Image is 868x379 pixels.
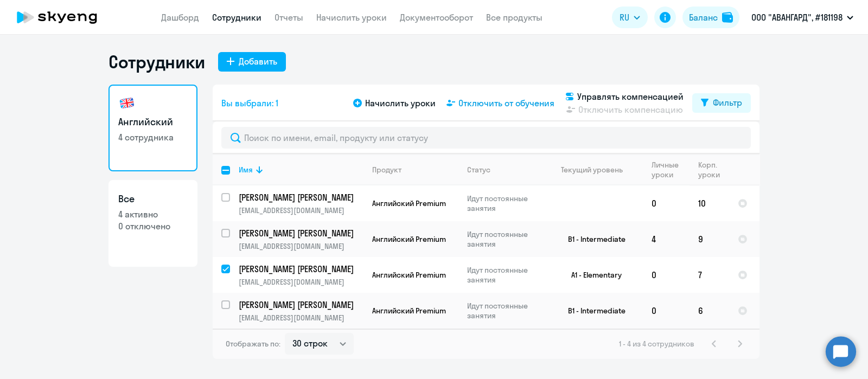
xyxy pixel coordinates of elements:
button: RU [612,7,648,28]
div: Имя [239,165,253,175]
div: Добавить [239,55,277,68]
a: [PERSON_NAME] [PERSON_NAME] [239,227,363,239]
td: 0 [643,257,690,293]
span: Управлять компенсацией [577,90,684,103]
td: 6 [690,293,729,329]
div: Продукт [372,165,458,175]
p: Идут постоянные занятия [467,301,541,320]
a: [PERSON_NAME] [PERSON_NAME] [239,263,363,275]
div: Продукт [372,165,401,175]
a: Сотрудники [212,12,261,23]
td: 7 [690,257,729,293]
p: [PERSON_NAME] [PERSON_NAME] [239,227,361,239]
h1: Сотрудники [108,51,205,73]
p: [EMAIL_ADDRESS][DOMAIN_NAME] [239,205,363,215]
td: B1 - Intermediate [542,293,643,329]
div: Статус [467,165,541,175]
span: Отображать по: [226,339,280,349]
button: Балансbalance [682,7,739,28]
td: 0 [643,185,690,221]
span: Английский Premium [372,270,446,280]
img: english [118,94,136,112]
p: [PERSON_NAME] [PERSON_NAME] [239,299,361,311]
div: Имя [239,165,363,175]
button: Фильтр [692,93,751,113]
p: 4 активно [118,208,188,220]
p: 0 отключено [118,220,188,232]
div: Корп. уроки [698,160,729,179]
span: Начислить уроки [365,97,436,110]
div: Статус [467,165,490,175]
h3: Все [118,192,188,206]
span: 1 - 4 из 4 сотрудников [619,339,694,349]
td: B1 - Intermediate [542,221,643,257]
span: Английский Premium [372,198,446,208]
p: [EMAIL_ADDRESS][DOMAIN_NAME] [239,277,363,287]
h3: Английский [118,115,188,129]
div: Личные уроки [652,160,682,179]
span: RU [620,11,629,24]
div: Фильтр [713,96,742,109]
a: Все4 активно0 отключено [108,180,197,267]
a: Отчеты [275,12,303,23]
p: Идут постоянные занятия [467,194,541,213]
p: [PERSON_NAME] [PERSON_NAME] [239,191,361,203]
td: 10 [690,185,729,221]
a: Начислить уроки [316,12,387,23]
div: Баланс [689,11,718,24]
div: Корп. уроки [698,160,722,179]
p: [PERSON_NAME] [PERSON_NAME] [239,263,361,275]
a: Документооборот [400,12,473,23]
span: Английский Premium [372,234,446,244]
img: balance [722,12,733,23]
p: Идут постоянные занятия [467,265,541,285]
td: A1 - Elementary [542,257,643,293]
p: Идут постоянные занятия [467,229,541,249]
td: 9 [690,221,729,257]
a: Дашборд [161,12,199,23]
p: [EMAIL_ADDRESS][DOMAIN_NAME] [239,313,363,323]
td: 0 [643,293,690,329]
p: [EMAIL_ADDRESS][DOMAIN_NAME] [239,241,363,251]
a: [PERSON_NAME] [PERSON_NAME] [239,299,363,311]
p: ООО "АВАНГАРД", #181198 [751,11,843,24]
p: 4 сотрудника [118,131,188,143]
td: 4 [643,221,690,257]
a: Все продукты [486,12,542,23]
a: [PERSON_NAME] [PERSON_NAME] [239,191,363,203]
div: Текущий уровень [561,165,623,175]
span: Вы выбрали: 1 [221,97,278,110]
a: Английский4 сотрудника [108,85,197,171]
button: ООО "АВАНГАРД", #181198 [746,4,859,30]
button: Добавить [218,52,286,72]
span: Английский Premium [372,306,446,316]
div: Текущий уровень [551,165,642,175]
input: Поиск по имени, email, продукту или статусу [221,127,751,149]
div: Личные уроки [652,160,689,179]
span: Отключить от обучения [458,97,554,110]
